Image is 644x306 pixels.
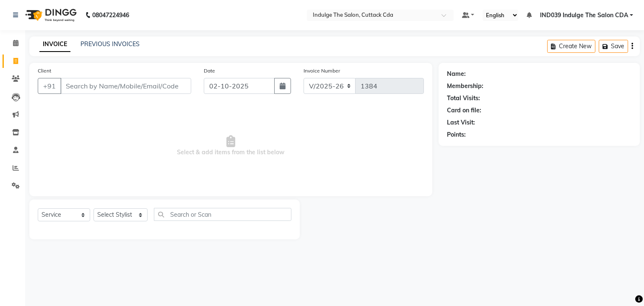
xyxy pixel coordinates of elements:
a: INVOICE [39,37,70,52]
b: 08047224946 [92,3,129,27]
div: Name: [447,70,466,78]
button: Create New [547,40,595,53]
span: Select & add items from the list below [38,104,424,188]
div: Membership: [447,82,483,91]
span: IND039 Indulge The Salon CDA [540,11,628,20]
button: Save [599,40,628,53]
label: Client [38,67,51,75]
a: PREVIOUS INVOICES [80,40,140,48]
label: Date [204,67,215,75]
label: Invoice Number [304,67,340,75]
input: Search by Name/Mobile/Email/Code [60,78,191,94]
img: logo [21,3,79,27]
input: Search or Scan [154,208,291,221]
div: Points: [447,130,466,139]
div: Total Visits: [447,94,480,103]
div: Last Visit: [447,118,475,127]
div: Card on file: [447,106,481,115]
button: +91 [38,78,61,94]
